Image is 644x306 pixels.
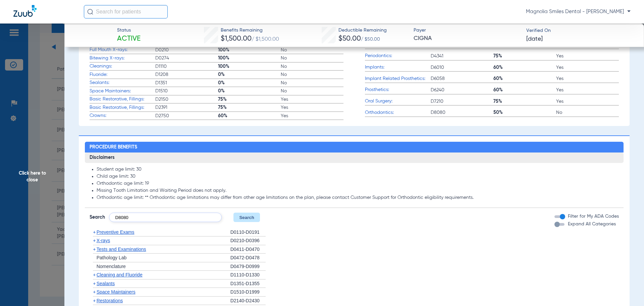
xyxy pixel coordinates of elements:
[155,104,218,111] span: D2391
[155,96,218,103] span: D2150
[230,254,266,262] div: D0472-D0478
[526,8,631,15] span: Magnolia Smiles Dental - [PERSON_NAME]
[90,79,155,86] span: Sealants:
[218,63,281,70] span: 100%
[414,34,521,43] span: CIGNA
[93,298,96,303] span: +
[97,255,127,260] span: Pathology Lab
[97,188,619,194] li: Missing Tooth Limitation and Waiting Period does not apply.
[230,288,266,297] div: D1510-D1999
[97,298,123,303] span: Restorations
[90,96,155,103] span: Basic Restorative, Fillings:
[218,55,281,61] span: 100%
[155,55,218,61] span: D0274
[218,113,281,119] span: 60%
[414,27,521,34] span: Payer
[90,55,155,62] span: Bitewing X-rays:
[221,35,252,42] span: $1,500.00
[281,104,343,111] span: Yes
[93,281,96,286] span: +
[281,71,343,78] span: No
[526,27,633,34] span: Verified On
[97,289,136,295] span: Space Maintainers
[365,109,431,116] span: Orthodontics:
[556,98,619,105] span: Yes
[218,104,281,111] span: 75%
[365,98,431,105] span: Oral Surgery:
[97,174,619,180] li: Child age limit: 30
[556,64,619,71] span: Yes
[218,47,281,53] span: 100%
[97,229,135,235] span: Preventive Exams
[97,238,110,243] span: X-rays
[431,98,493,105] span: D7210
[155,71,218,78] span: D1208
[117,27,141,34] span: Status
[281,47,343,53] span: No
[90,46,155,53] span: Full Mouth X-rays:
[281,55,343,61] span: No
[431,87,493,93] span: D6240
[252,37,279,42] span: / $1,500.00
[361,37,380,42] span: / $50.00
[155,63,218,70] span: D1110
[84,5,168,18] input: Search for patients
[281,80,343,86] span: No
[85,142,624,152] h2: Procedure Benefits
[338,35,361,42] span: $50.00
[493,98,556,105] span: 75%
[338,27,387,34] span: Deductible Remaining
[93,238,96,243] span: +
[93,229,96,235] span: +
[281,63,343,70] span: No
[155,80,218,86] span: D1351
[155,113,218,119] span: D2750
[90,71,155,78] span: Fluoride:
[117,34,141,44] span: Active
[230,279,266,288] div: D1351-D1355
[431,53,493,59] span: D4341
[97,167,619,173] li: Student age limit: 30
[365,52,431,59] span: Periodontics:
[556,87,619,93] span: Yes
[556,53,619,59] span: Yes
[610,274,644,306] iframe: Chat Widget
[87,9,93,15] img: Search Icon
[97,181,619,187] li: Orthodontic age limit: 19
[85,152,624,163] h3: Disclaimers
[493,64,556,71] span: 60%
[155,47,218,53] span: D0210
[233,213,260,222] button: Search
[90,88,155,95] span: Space Maintainers:
[93,272,96,277] span: +
[221,27,279,34] span: Benefits Remaining
[281,88,343,94] span: No
[365,75,431,82] span: Implant Related Prosthetics:
[431,64,493,71] span: D6010
[431,75,493,82] span: D6058
[230,228,266,237] div: D0110-D0191
[93,289,96,295] span: +
[109,213,222,222] input: Search by ADA code or keyword…
[90,112,155,119] span: Crowns:
[13,5,37,17] img: Zuub Logo
[218,80,281,86] span: 0%
[556,75,619,82] span: Yes
[97,281,115,286] span: Sealants
[230,262,266,271] div: D0479-D0999
[218,88,281,94] span: 0%
[218,96,281,103] span: 75%
[493,75,556,82] span: 60%
[281,96,343,103] span: Yes
[365,64,431,71] span: Implants:
[493,53,556,59] span: 75%
[281,113,343,119] span: Yes
[365,86,431,93] span: Prosthetics:
[90,214,105,221] span: Search
[97,272,143,277] span: Cleaning and Fluoride
[218,71,281,78] span: 0%
[230,297,266,305] div: D2140-D2430
[526,35,543,43] span: [DATE]
[493,87,556,93] span: 60%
